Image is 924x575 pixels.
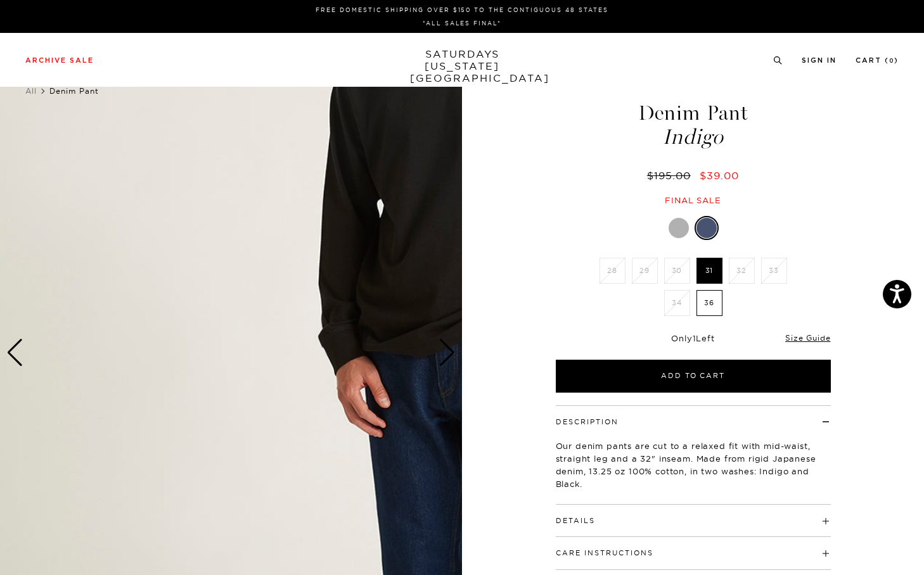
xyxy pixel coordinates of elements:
button: Care Instructions [556,550,653,557]
p: FREE DOMESTIC SHIPPING OVER $150 TO THE CONTIGUOUS 48 STATES [30,5,894,15]
button: Description [556,419,619,426]
label: 36 [696,290,722,316]
span: $39.00 [700,169,739,182]
span: Denim Pant [49,86,99,96]
div: Next slide [439,339,456,367]
small: 0 [889,58,894,64]
a: SATURDAYS[US_STATE][GEOGRAPHIC_DATA] [410,48,515,84]
label: 31 [696,258,722,284]
div: Only Left [556,333,831,344]
a: All [25,86,37,96]
del: $195.00 [647,169,696,182]
p: Our denim pants are cut to a relaxed fit with mid-waist, straight leg and a 32" inseam. Made from... [556,439,831,490]
a: Sign In [802,57,837,64]
span: 1 [693,333,696,343]
button: Add to Cart [556,360,831,393]
a: Archive Sale [25,57,94,64]
button: Details [556,517,595,524]
a: Cart (0) [856,57,899,64]
h1: Denim Pant [554,103,833,148]
a: Size Guide [785,333,830,343]
span: Indigo [554,127,833,148]
p: *ALL SALES FINAL* [30,18,894,28]
div: Previous slide [6,339,23,367]
div: Final sale [554,195,833,206]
